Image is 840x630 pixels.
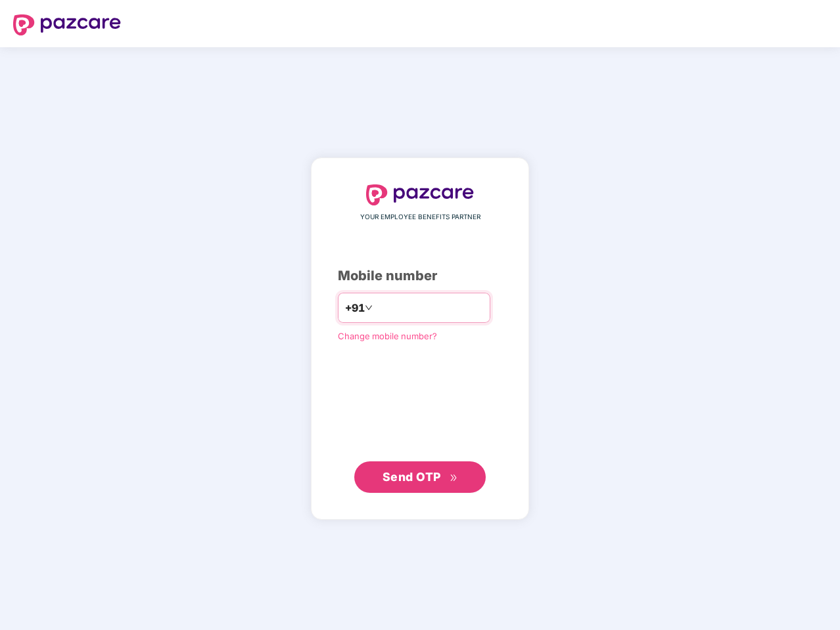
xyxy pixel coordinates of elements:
button: Send OTPdouble-right [354,461,486,493]
img: logo [13,14,121,35]
div: Mobile number [338,266,502,286]
span: YOUR EMPLOYEE BENEFITS PARTNER [360,212,480,222]
span: Send OTP [383,470,441,484]
a: Change mobile number? [338,331,437,341]
span: down [365,304,373,312]
span: double-right [450,474,458,482]
img: logo [366,184,474,205]
span: +91 [345,300,365,316]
